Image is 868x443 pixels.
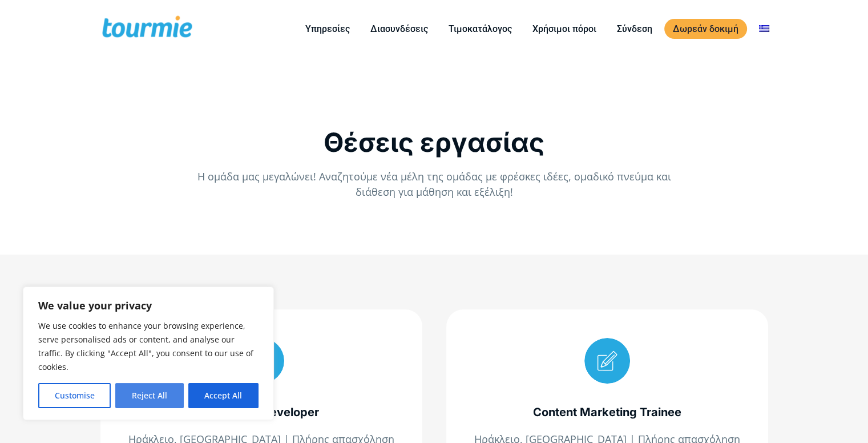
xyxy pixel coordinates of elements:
a: Διασυνδέσεις [362,22,437,36]
p: We value your privacy [38,299,259,312]
button: Accept All [188,383,259,408]
a: Τιμοκατάλογος [440,22,520,36]
a: Σύνδεση [608,22,661,36]
span: Η ομάδα μας μεγαλώνει! Αναζητούμε νέα μέλη της ομάδας με φρέσκες ιδέες, ομαδικό πνεύμα και διάθεσ... [197,170,671,199]
button: Customise [38,383,111,408]
span: Θέσεις εργασίας [324,126,544,158]
a: Δωρεάν δοκιμή [664,19,747,39]
a: Υπηρεσίες [297,22,358,36]
p: We use cookies to enhance your browsing experience, serve personalised ads or content, and analys... [38,319,259,374]
button: Reject All [115,383,183,408]
a: Χρήσιμοι πόροι [524,22,605,36]
span: Content Marketing Trainee [533,405,681,419]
